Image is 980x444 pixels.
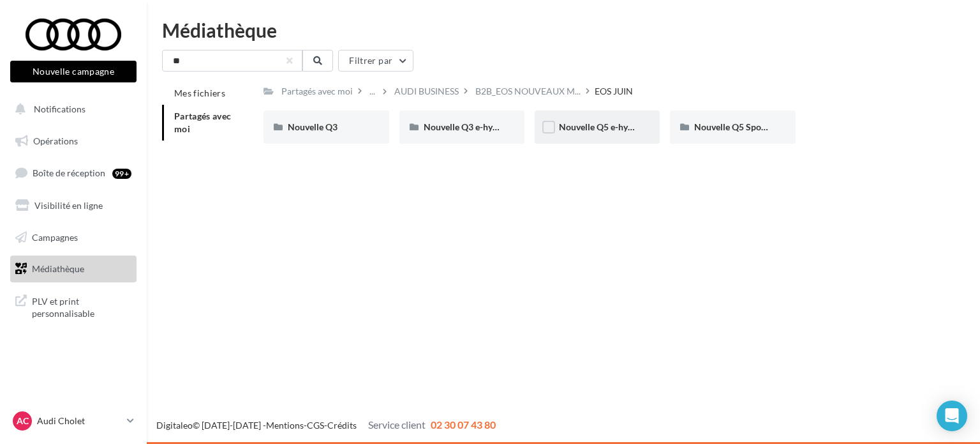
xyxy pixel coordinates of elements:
[33,135,78,146] span: Opérations
[17,415,29,427] span: AC
[424,121,509,132] span: Nouvelle Q3 e-hybrid
[34,200,103,211] span: Visibilité en ligne
[10,409,137,433] a: AC Audi Cholet
[431,418,496,431] span: 02 30 07 43 80
[595,85,633,98] div: EOS JUIN
[174,88,225,98] span: Mes fichiers
[327,420,357,431] a: Crédits
[394,85,459,98] div: AUDI BUSINESS
[475,85,581,98] span: B2B_EOS NOUVEAUX M...
[288,121,338,132] span: Nouvelle Q3
[937,401,967,431] div: Open Intercom Messenger
[8,96,134,123] button: Notifications
[367,82,378,100] div: ...
[32,263,84,274] span: Médiathèque
[694,121,823,132] span: Nouvelle Q5 Sportback e-hybrid
[8,224,139,251] a: Campagnes
[559,121,644,132] span: Nouvelle Q5 e-hybrid
[8,287,139,325] a: PLV et print personnalisable
[162,20,965,40] div: Médiathèque
[32,293,131,320] span: PLV et print personnalisable
[33,167,105,178] span: Boîte de réception
[8,192,139,219] a: Visibilité en ligne
[307,420,324,431] a: CGS
[156,420,193,431] a: Digitaleo
[368,418,426,431] span: Service client
[32,231,78,242] span: Campagnes
[8,128,139,155] a: Opérations
[8,159,139,187] a: Boîte de réception99+
[174,111,232,134] span: Partagés avec moi
[156,420,496,431] span: © [DATE]-[DATE] - - -
[10,61,137,82] button: Nouvelle campagne
[338,50,413,72] button: Filtrer par
[281,85,353,98] div: Partagés avec moi
[8,256,139,282] a: Médiathèque
[34,103,85,114] span: Notifications
[266,420,304,431] a: Mentions
[37,415,122,427] p: Audi Cholet
[112,169,131,179] div: 99+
